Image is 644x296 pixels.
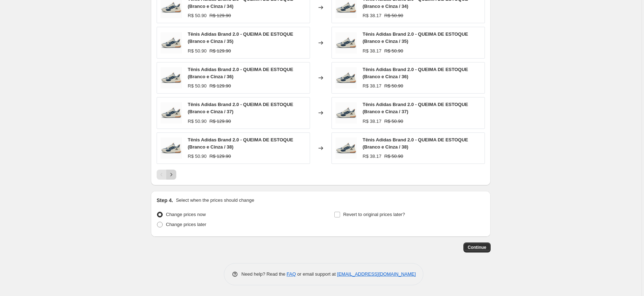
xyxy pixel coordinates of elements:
[363,67,468,79] span: Tênis Adidas Brand 2.0 - QUEIMA DE ESTOQUE (Branco e Cinza / 36)
[188,137,293,150] span: Tênis Adidas Brand 2.0 - QUEIMA DE ESTOQUE (Branco e Cinza / 38)
[296,271,337,277] span: or email support at
[384,47,403,55] strike: R$ 50.90
[161,137,182,159] img: 3_700x_8cc6e3b3-3dbd-48d2-ab55-a313c020dac2_80x.webp
[157,170,176,180] nav: Pagination
[161,67,182,89] img: 3_700x_8cc6e3b3-3dbd-48d2-ab55-a313c020dac2_80x.webp
[468,245,486,250] span: Continue
[335,32,357,54] img: 3_700x_8cc6e3b3-3dbd-48d2-ab55-a313c020dac2_80x.webp
[210,47,231,55] strike: R$ 129.90
[210,118,231,125] strike: R$ 129.90
[384,82,403,90] strike: R$ 50.90
[210,82,231,90] strike: R$ 129.90
[337,271,416,277] a: [EMAIL_ADDRESS][DOMAIN_NAME]
[188,102,293,114] span: Tênis Adidas Brand 2.0 - QUEIMA DE ESTOQUE (Branco e Cinza / 37)
[188,82,207,90] div: R$ 50.90
[363,102,468,114] span: Tênis Adidas Brand 2.0 - QUEIMA DE ESTOQUE (Branco e Cinza / 37)
[166,222,206,227] span: Change prices later
[188,118,207,125] div: R$ 50.90
[335,137,357,159] img: 3_700x_8cc6e3b3-3dbd-48d2-ab55-a313c020dac2_80x.webp
[188,12,207,19] div: R$ 50.90
[188,153,207,160] div: R$ 50.90
[241,271,287,277] span: Need help? Read the
[161,102,182,124] img: 3_700x_8cc6e3b3-3dbd-48d2-ab55-a313c020dac2_80x.webp
[287,271,296,277] a: FAQ
[384,12,403,19] strike: R$ 50.90
[157,197,173,204] h2: Step 4.
[335,102,357,124] img: 3_700x_8cc6e3b3-3dbd-48d2-ab55-a313c020dac2_80x.webp
[188,47,207,55] div: R$ 50.90
[166,170,176,180] button: Next
[363,12,382,19] div: R$ 38.17
[363,118,382,125] div: R$ 38.17
[384,118,403,125] strike: R$ 50.90
[188,31,293,44] span: Tênis Adidas Brand 2.0 - QUEIMA DE ESTOQUE (Branco e Cinza / 35)
[363,31,468,44] span: Tênis Adidas Brand 2.0 - QUEIMA DE ESTOQUE (Branco e Cinza / 35)
[166,212,206,217] span: Change prices now
[343,212,405,217] span: Revert to original prices later?
[176,197,254,204] p: Select when the prices should change
[363,47,382,55] div: R$ 38.17
[363,82,382,90] div: R$ 38.17
[363,137,468,150] span: Tênis Adidas Brand 2.0 - QUEIMA DE ESTOQUE (Branco e Cinza / 38)
[463,242,491,252] button: Continue
[384,153,403,160] strike: R$ 50.90
[188,67,293,79] span: Tênis Adidas Brand 2.0 - QUEIMA DE ESTOQUE (Branco e Cinza / 36)
[210,153,231,160] strike: R$ 129.90
[210,12,231,19] strike: R$ 129.90
[161,32,182,54] img: 3_700x_8cc6e3b3-3dbd-48d2-ab55-a313c020dac2_80x.webp
[335,67,357,89] img: 3_700x_8cc6e3b3-3dbd-48d2-ab55-a313c020dac2_80x.webp
[363,153,382,160] div: R$ 38.17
